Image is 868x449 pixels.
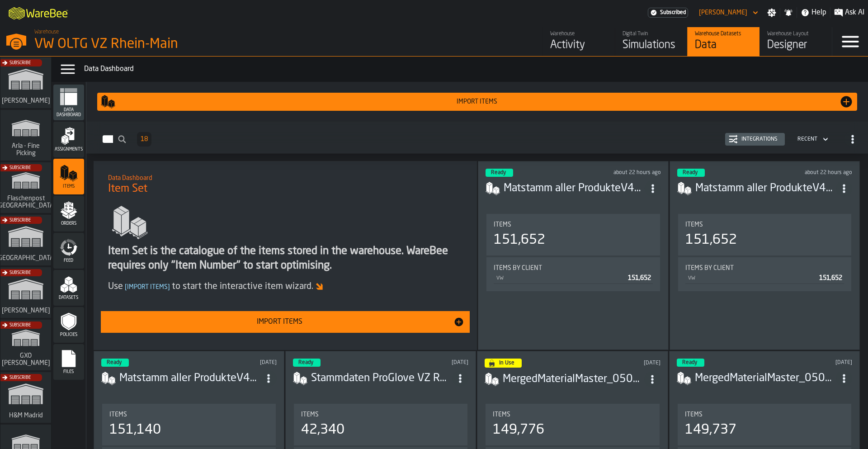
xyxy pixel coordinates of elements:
div: Title [685,265,844,272]
div: stat-Items [486,214,660,255]
label: button-toggle-Data Menu [55,60,80,78]
span: Files [53,369,84,374]
span: Subscribe [9,375,31,380]
span: Items [685,411,703,418]
span: Help [811,7,826,18]
span: Subscribe [9,323,31,328]
div: Warehouse [550,31,608,37]
div: Title [493,411,652,418]
button: button-Import Items [97,93,857,111]
div: Data Dashboard [84,64,864,75]
div: Data [695,38,752,52]
span: Ready [491,170,506,175]
div: stat-Items by client [678,257,851,291]
a: link-to-/wh/i/a0d9589e-ccad-4b62-b3a5-e9442830ef7e/simulations [0,162,51,215]
div: Matstamm aller ProdukteV4_29.07_withExtraDataComma.csv [504,181,644,196]
div: Import Items [115,98,839,105]
li: menu Feed [53,233,84,269]
label: button-toggle-Menu [832,27,868,56]
li: menu Items [53,159,84,195]
a: link-to-/wh/i/44979e6c-6f66-405e-9874-c1e29f02a54a/simulations [615,27,687,56]
span: In Use [499,360,514,366]
div: DropdownMenuValue-Sebastian Petruch Petruch [699,9,747,16]
span: Datasets [53,295,84,300]
div: Title [109,411,269,418]
span: Items [493,411,510,418]
h3: Matstamm aller ProdukteV4_29.07.csv [119,371,260,386]
li: menu Data Dashboard [53,85,84,121]
div: stat-Items by client [486,257,660,291]
div: Updated: 3/6/2025, 3:34:15 PM Created: 3/6/2025, 3:32:54 PM [779,359,852,366]
div: DropdownMenuValue-Sebastian Petruch Petruch [695,7,760,18]
div: 151,140 [109,422,161,438]
div: ItemListCard-DashboardItemContainer [478,161,668,350]
span: Items [685,221,703,228]
button: button-Integrations [725,133,785,146]
span: Subscribe [9,270,31,275]
div: Updated: 8/13/2025, 5:58:09 PM Created: 8/13/2025, 5:55:33 PM [779,170,852,176]
li: menu Assignments [53,122,84,158]
a: link-to-/wh/i/44979e6c-6f66-405e-9874-c1e29f02a54a/designer [759,27,832,56]
span: Feed [53,258,84,263]
div: DropdownMenuValue-4 [797,136,817,142]
li: menu Policies [53,307,84,343]
div: ItemListCard-DashboardItemContainer [670,161,860,350]
span: Subscribe [9,61,31,66]
a: link-to-/wh/i/1653e8cc-126b-480f-9c47-e01e76aa4a88/simulations [0,267,51,320]
div: Warehouse Datasets [695,31,752,37]
span: Import Items [123,284,172,290]
li: menu Orders [53,196,84,232]
span: Ready [107,360,122,365]
div: 151,652 [494,232,545,248]
span: Items [494,221,511,228]
span: ] [168,284,170,290]
div: Updated: 7/30/2025, 2:08:39 PM Created: 7/30/2025, 2:07:23 PM [203,359,277,366]
span: Policies [53,332,84,337]
div: VW OLTG VZ Rhein-Main [34,36,278,52]
div: Activity [550,38,608,52]
div: Title [494,265,652,272]
div: Title [301,411,460,418]
div: stat-Items [486,404,659,445]
div: Integrations [738,136,781,142]
span: Ready [683,170,698,175]
span: [ [125,284,127,290]
span: Item Set [108,182,147,196]
div: Stammdaten ProGlove VZ RM.csv [311,371,452,386]
div: Menu Subscription [648,8,688,18]
span: Assignments [53,147,84,152]
div: Digital Twin [623,31,680,37]
section: card-ItemSetDashboardCard [486,212,660,342]
label: button-toggle-Notifications [780,8,797,17]
div: stat-Items [294,404,467,445]
span: Subscribed [660,9,686,16]
span: Ready [298,360,313,365]
span: Items by client [685,265,734,272]
div: Designer [767,38,825,52]
div: status-3 2 [486,169,513,177]
div: Title [685,221,844,228]
div: ButtonLoadMore-Load More-Prev-First-Last [133,132,155,147]
span: Subscribe [9,218,31,223]
section: card-ItemSetDashboardCard [677,212,852,342]
span: 151,652 [819,275,842,281]
label: button-toggle-Ask AI [830,7,868,18]
label: button-toggle-Help [797,7,830,18]
h2: button-Items [86,122,868,154]
h3: MergedMaterialMaster_050325.csv [695,371,836,386]
div: VW [495,275,624,281]
div: 149,737 [685,422,736,438]
span: Data Dashboard [53,108,84,118]
h3: Matstamm aller ProdukteV4_29.07_withExtraDataComma.csv [695,181,836,196]
div: Title [685,411,844,418]
li: menu Files [53,344,84,380]
span: Ready [682,360,697,365]
div: status-3 2 [293,359,321,367]
div: ItemListCard- [94,161,477,350]
span: Orders [53,221,84,226]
